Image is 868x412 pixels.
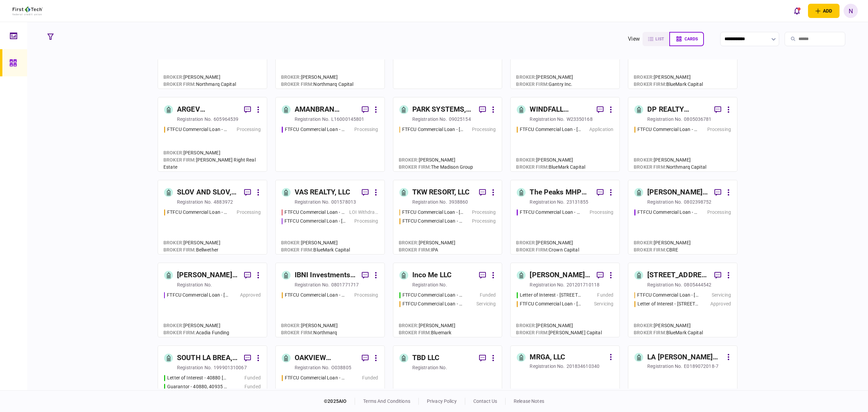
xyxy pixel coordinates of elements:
[634,323,654,328] span: Broker :
[177,199,212,205] div: registration no.
[349,209,378,216] div: LOI Withdrawn/Declined
[684,199,711,205] div: 0802398752
[520,209,581,216] div: FTFCU Commercial Loan - 6110 N US Hwy 89 Flagstaff AZ
[393,97,502,172] a: PARK SYSTEMS, INC.registration no.09025154FTFCU Commercial Loan - 600 Holly Drive AlbanyProcessin...
[324,398,355,405] div: © 2025 AIO
[530,116,565,123] div: registration no.
[399,329,456,336] div: Bluemark
[163,330,196,335] span: broker firm :
[295,116,330,123] div: registration no.
[275,180,385,255] a: VAS REALTY, LLCregistration no.001578013FTFCU Commercial Loan - 1882 New Scotland RoadLOI Withdra...
[177,364,212,371] div: registration no.
[647,116,682,123] div: registration no.
[790,4,804,18] button: open notifications list
[567,116,593,123] div: W23350168
[530,270,591,281] div: [PERSON_NAME] AVE., LLC
[510,97,620,172] a: WINDFALL ROCKVILLE LLCregistration no.W23350168FTFCU Commercial Loan - 1701-1765 Rockville PikeAp...
[331,116,364,123] div: L16000145801
[530,187,591,198] div: The Peaks MHP LLC
[399,157,419,163] span: Broker :
[590,209,613,216] div: Processing
[295,104,356,115] div: AMANBRAN INVESTMENTS, LLC
[295,281,330,288] div: registration no.
[516,74,536,80] span: Broker :
[163,150,183,155] span: Broker :
[399,322,456,329] div: [PERSON_NAME]
[589,126,613,133] div: Application
[634,322,703,329] div: [PERSON_NAME]
[530,104,591,115] div: WINDFALL ROCKVILLE LLC
[399,323,419,328] span: Broker :
[516,239,579,246] div: [PERSON_NAME]
[412,364,447,371] div: registration no.
[275,263,385,337] a: IBNI Investments, LLCregistration no.0801771717FTFCU Commercial Loan - 6 Uvalde Road Houston TX P...
[363,398,410,404] a: terms and conditions
[177,270,239,281] div: [PERSON_NAME] Regency Partners LLC
[647,352,723,363] div: LA [PERSON_NAME] LLC.
[237,209,260,216] div: Processing
[844,4,858,18] button: N
[214,199,233,205] div: 4883972
[634,246,691,254] div: CBRE
[285,292,346,299] div: FTFCU Commercial Loan - 6 Uvalde Road Houston TX
[634,330,666,335] span: broker firm :
[177,281,212,288] div: registration no.
[158,180,267,255] a: SLOV AND SLOV, LLCregistration no.4883972FTFCU Commercial Loan - 1639 Alameda Ave Lakewood OHProc...
[669,32,704,46] button: cards
[684,281,711,288] div: 0805444542
[516,323,536,328] span: Broker :
[412,187,470,198] div: TKW RESORT, LLC
[281,81,354,88] div: Northmarq Capital
[281,323,301,328] span: Broker :
[516,164,549,170] span: broker firm :
[281,81,314,87] span: broker firm :
[163,81,196,87] span: broker firm :
[354,292,378,299] div: Processing
[13,6,43,15] img: client company logo
[399,239,456,246] div: [PERSON_NAME]
[284,209,346,216] div: FTFCU Commercial Loan - 1882 New Scotland Road
[473,398,497,404] a: contact us
[158,97,267,172] a: ARGEV EDGEWATER HOLDINGS LLCregistration no.605964539FTFCU Commercial Loan - 8813 Edgewater Dr SW...
[402,292,463,299] div: FTFCU Commercial Loan - 330 Main Street Freeville
[634,74,654,80] span: Broker :
[427,398,457,404] a: privacy policy
[684,116,711,123] div: 0805036781
[637,126,699,133] div: FTFCU Commercial Loan - 566 W Farm to Market 1960
[399,164,431,170] span: broker firm :
[163,323,183,328] span: Broker :
[167,383,229,390] div: Guarantor - 40880, 40935 & 40945 Country Center
[628,180,737,255] a: [PERSON_NAME] & [PERSON_NAME] PROPERTY HOLDINGS, LLCregistration no.0802398752FTFCU Commercial Lo...
[412,270,452,281] div: Inco Me LLC
[244,374,261,381] div: Funded
[520,126,581,133] div: FTFCU Commercial Loan - 1701-1765 Rockville Pike
[163,149,261,156] div: [PERSON_NAME]
[516,247,549,252] span: broker firm :
[516,330,549,335] span: broker firm :
[177,104,239,115] div: ARGEV EDGEWATER HOLDINGS LLC
[567,199,589,205] div: 23131855
[707,126,731,133] div: Processing
[472,209,496,216] div: Processing
[393,180,502,255] a: TKW RESORT, LLCregistration no.3938860FTFCU Commercial Loan - 1402 Boone StreetProcessingFTFCU Co...
[399,240,419,245] span: Broker :
[516,164,585,171] div: BlueMark Capital
[331,281,359,288] div: 0801771717
[449,199,468,205] div: 3938860
[634,164,706,171] div: Northmarq Capital
[354,218,378,225] div: Processing
[634,157,654,163] span: Broker :
[597,292,613,299] div: Funded
[399,156,473,164] div: [PERSON_NAME]
[643,32,669,46] button: list
[399,246,456,254] div: IPA
[399,330,431,335] span: broker firm :
[281,239,350,246] div: [PERSON_NAME]
[516,329,601,336] div: [PERSON_NAME] Capital
[594,300,613,307] div: Servicing
[214,116,238,123] div: 605964539
[647,187,709,198] div: [PERSON_NAME] & [PERSON_NAME] PROPERTY HOLDINGS, LLC
[163,240,183,245] span: Broker :
[685,37,698,41] span: cards
[214,364,247,371] div: 199901310067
